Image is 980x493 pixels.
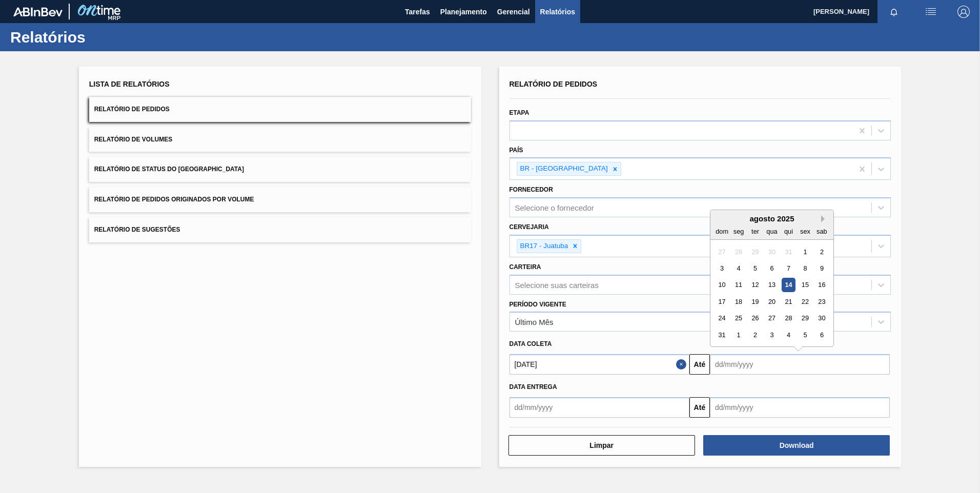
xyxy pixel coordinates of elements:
span: Planejamento [440,6,487,18]
div: dom [715,224,729,238]
div: Choose sábado, 2 de agosto de 2025 [815,245,829,259]
div: qua [765,224,779,238]
div: Choose quinta-feira, 14 de agosto de 2025 [782,278,795,292]
div: Choose domingo, 10 de agosto de 2025 [715,278,729,292]
div: Choose sexta-feira, 22 de agosto de 2025 [798,295,812,309]
span: Relatório de Status do [GEOGRAPHIC_DATA] [94,166,244,173]
div: ter [748,224,762,238]
div: Choose sábado, 30 de agosto de 2025 [815,312,829,325]
span: Relatório de Pedidos [94,106,170,113]
div: Not available segunda-feira, 28 de julho de 2025 [731,245,745,259]
span: Relatórios [540,6,575,18]
div: Choose domingo, 31 de agosto de 2025 [715,328,729,342]
div: Choose quarta-feira, 3 de setembro de 2025 [765,328,779,342]
div: Choose segunda-feira, 18 de agosto de 2025 [731,295,745,309]
button: Relatório de Sugestões [89,217,471,242]
div: qui [782,224,795,238]
div: Selecione o fornecedor [515,203,594,212]
div: Último Mês [515,318,554,326]
button: Notificações [877,5,910,19]
div: Choose sexta-feira, 15 de agosto de 2025 [798,278,812,292]
label: País [509,147,523,154]
input: dd/mm/yyyy [710,354,890,375]
div: Choose quinta-feira, 7 de agosto de 2025 [782,261,795,275]
div: Not available quarta-feira, 30 de julho de 2025 [765,245,779,259]
div: BR - [GEOGRAPHIC_DATA] [517,162,609,175]
span: Tarefas [405,6,430,18]
img: TNhmsLtSVTkK8tSr43FrP2fwEKptu5GPRR3wAAAABJRU5ErkJggg== [13,7,63,16]
div: Choose terça-feira, 2 de setembro de 2025 [748,328,762,342]
div: Choose sábado, 16 de agosto de 2025 [815,278,829,292]
img: userActions [925,6,937,18]
div: Choose terça-feira, 5 de agosto de 2025 [748,261,762,275]
button: Relatório de Pedidos [89,97,471,122]
button: Close [676,354,689,375]
button: Relatório de Pedidos Originados por Volume [89,187,471,212]
div: Choose segunda-feira, 11 de agosto de 2025 [731,278,745,292]
div: Choose quarta-feira, 20 de agosto de 2025 [765,295,779,309]
div: seg [731,224,745,238]
button: Até [689,397,710,418]
div: Choose domingo, 3 de agosto de 2025 [715,261,729,275]
span: Data coleta [509,340,552,347]
input: dd/mm/yyyy [509,397,689,418]
input: dd/mm/yyyy [509,354,689,375]
div: agosto 2025 [710,214,833,223]
button: Até [689,354,710,375]
div: Not available quinta-feira, 31 de julho de 2025 [782,245,795,259]
input: dd/mm/yyyy [710,397,890,418]
div: Choose terça-feira, 26 de agosto de 2025 [748,312,762,325]
button: Relatório de Volumes [89,127,471,152]
div: Choose segunda-feira, 1 de setembro de 2025 [731,328,745,342]
div: Choose quinta-feira, 4 de setembro de 2025 [782,328,795,342]
div: Selecione suas carteiras [515,280,599,289]
h1: Relatórios [10,31,192,43]
div: Choose sexta-feira, 5 de setembro de 2025 [798,328,812,342]
div: Choose sábado, 9 de agosto de 2025 [815,261,829,275]
div: sab [815,224,829,238]
div: Not available domingo, 27 de julho de 2025 [715,245,729,259]
div: Choose sexta-feira, 29 de agosto de 2025 [798,312,812,325]
div: Choose sexta-feira, 1 de agosto de 2025 [798,245,812,259]
label: Cervejaria [509,223,549,231]
div: Choose quarta-feira, 6 de agosto de 2025 [765,261,779,275]
span: Relatório de Volumes [94,136,172,143]
img: Logout [957,6,970,18]
div: Choose quarta-feira, 13 de agosto de 2025 [765,278,779,292]
div: Choose sexta-feira, 8 de agosto de 2025 [798,261,812,275]
button: Limpar [508,435,695,456]
div: Choose quinta-feira, 28 de agosto de 2025 [782,312,795,325]
div: Choose quarta-feira, 27 de agosto de 2025 [765,312,779,325]
span: Data entrega [509,383,557,391]
label: Período Vigente [509,301,566,308]
label: Etapa [509,109,529,116]
div: sex [798,224,812,238]
div: Choose terça-feira, 19 de agosto de 2025 [748,295,762,309]
div: month 2025-08 [713,243,830,343]
span: Relatório de Pedidos Originados por Volume [94,196,254,203]
div: Choose domingo, 24 de agosto de 2025 [715,312,729,325]
button: Relatório de Status do [GEOGRAPHIC_DATA] [89,157,471,182]
div: Choose terça-feira, 12 de agosto de 2025 [748,278,762,292]
div: Choose quinta-feira, 21 de agosto de 2025 [782,295,795,309]
span: Relatório de Sugestões [94,226,180,233]
label: Carteira [509,263,541,271]
span: Relatório de Pedidos [509,80,598,88]
div: BR17 - Juatuba [517,240,570,253]
label: Fornecedor [509,186,553,193]
div: Choose sábado, 23 de agosto de 2025 [815,295,829,309]
button: Next Month [821,215,828,222]
span: Lista de Relatórios [89,80,170,88]
span: Gerencial [497,6,530,18]
div: Choose sábado, 6 de setembro de 2025 [815,328,829,342]
button: Download [703,435,890,456]
div: Choose segunda-feira, 4 de agosto de 2025 [731,261,745,275]
div: Not available terça-feira, 29 de julho de 2025 [748,245,762,259]
div: Choose segunda-feira, 25 de agosto de 2025 [731,312,745,325]
div: Choose domingo, 17 de agosto de 2025 [715,295,729,309]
